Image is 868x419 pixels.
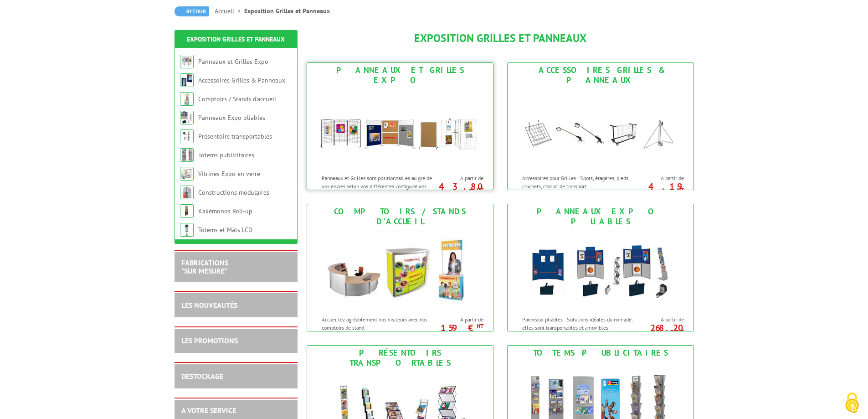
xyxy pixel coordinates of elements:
img: Constructions modulaires [180,186,194,199]
sup: HT [477,322,483,330]
a: Constructions modulaires [198,188,269,197]
a: Exposition Grilles et Panneaux [187,35,285,43]
p: Accessoires pour Grilles : Spots, étagères, pieds, crochets, chariot de transport [522,174,635,190]
a: Totems publicitaires [198,151,254,159]
a: LES PROMOTIONS [181,336,238,345]
img: Panneaux Expo pliables [516,229,685,311]
p: 4.19 € [633,184,684,195]
img: Comptoirs / Stands d'accueil [180,92,194,106]
a: Présentoirs transportables [198,132,272,140]
a: Totems et Mâts LCD [198,226,252,234]
p: 43.80 € [432,184,483,195]
span: A partir de [637,316,684,323]
a: DESTOCKAGE [181,372,223,381]
img: Accessoires Grilles & Panneaux [516,88,685,170]
h1: Exposition Grilles et Panneaux [307,32,694,44]
img: Présentoirs transportables [180,129,194,143]
p: Panneaux et Grilles sont positionnables au gré de vos envies selon vos différentes configurations. [322,174,435,190]
img: Totems et Mâts LCD [180,223,194,237]
img: Totems publicitaires [180,148,194,162]
div: Totems publicitaires [510,348,691,358]
a: LES NOUVEAUTÉS [181,300,237,310]
a: Panneaux Expo pliables [198,114,265,122]
div: Panneaux Expo pliables [510,207,691,227]
div: Accessoires Grilles & Panneaux [510,65,691,85]
a: Kakémonos Roll-up [198,207,252,215]
a: Retour [175,6,209,16]
a: Panneaux et Grilles Expo [198,57,268,66]
span: A partir de [637,175,684,182]
p: 268.20 € [633,325,684,336]
div: Présentoirs transportables [309,348,491,368]
img: Cookies (fenêtre modale) [841,392,863,414]
button: Cookies (fenêtre modale) [836,388,868,419]
a: Panneaux Expo pliables Panneaux Expo pliables Panneaux pliables : Solutions idéales du nomade, el... [507,204,694,331]
img: Kakémonos Roll-up [180,204,194,218]
sup: HT [677,186,684,194]
img: Panneaux et Grilles Expo [180,55,194,68]
p: Accueillez agréablement vos visiteurs avec nos comptoirs de stand. [322,316,435,331]
li: Exposition Grilles et Panneaux [244,6,330,16]
img: Comptoirs / Stands d'accueil [316,229,484,311]
a: Accessoires Grilles & Panneaux Accessoires Grilles & Panneaux Accessoires pour Grilles : Spots, é... [507,62,694,190]
sup: HT [677,328,684,336]
span: A partir de [437,316,483,323]
a: Comptoirs / Stands d'accueil Comptoirs / Stands d'accueil Accueillez agréablement vos visiteurs a... [307,204,493,331]
p: Panneaux pliables : Solutions idéales du nomade, elles sont transportables et amovibles. [522,316,635,331]
a: Comptoirs / Stands d'accueil [198,95,276,103]
div: Panneaux et Grilles Expo [309,65,491,85]
p: 159 € [432,325,483,331]
a: Vitrines Expo en verre [198,170,260,178]
a: Panneaux et Grilles Expo Panneaux et Grilles Expo Panneaux et Grilles sont positionnables au gré ... [307,62,493,190]
img: Vitrines Expo en verre [180,167,194,181]
img: Accessoires Grilles & Panneaux [180,73,194,87]
div: Comptoirs / Stands d'accueil [309,207,491,227]
sup: HT [477,186,483,194]
a: Accessoires Grilles & Panneaux [198,76,285,84]
img: Panneaux Expo pliables [180,111,194,124]
span: A partir de [437,175,483,182]
a: FABRICATIONS"Sur Mesure" [181,258,228,275]
h2: A votre service [181,407,291,415]
a: Accueil [215,7,244,15]
img: Panneaux et Grilles Expo [316,88,484,170]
